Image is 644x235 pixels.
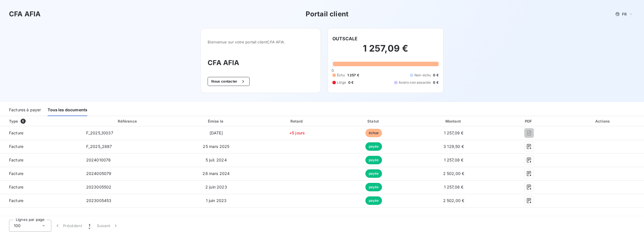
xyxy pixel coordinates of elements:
span: payée [365,156,382,164]
span: 3 129,50 € [443,144,464,149]
div: Type [6,118,81,124]
span: F_2025_2887 [86,144,112,149]
span: Avoirs non associés [399,80,431,85]
span: 1 juin 2023 [206,198,227,203]
span: 0 € [433,80,438,85]
span: [DATE] [210,130,223,135]
button: Précédent [51,220,85,232]
span: Litige [337,80,346,85]
span: 0 € [348,80,354,85]
div: PDF [497,118,561,124]
span: 2024005079 [86,171,112,176]
span: Non-échu [414,73,431,78]
span: 100 [14,223,21,229]
span: 5 juil. 2024 [206,158,227,162]
button: Suivant [94,220,122,232]
h3: CFA AFIA [208,58,314,68]
span: +5 jours [289,130,305,135]
span: 1 257,09 € [444,130,464,135]
h6: OUTSCALE [332,35,357,42]
span: Bienvenue sur votre portail client CFA AFIA . [208,40,314,44]
button: Nous contacter [208,77,249,86]
span: 2023005502 [86,185,112,189]
div: Émise le [175,118,257,124]
span: F_2025_10037 [86,130,113,135]
h2: 1 257,09 € [332,43,439,60]
span: 25 mars 2025 [203,144,229,149]
span: FR [622,12,627,16]
span: 1 257 € [347,73,359,78]
span: 1 257,08 € [444,158,464,162]
span: Facture [5,171,77,176]
span: 6 [21,119,26,124]
span: 1 [89,223,90,229]
span: 0 [332,68,334,73]
span: échue [365,129,382,137]
span: 2024010078 [86,158,111,162]
span: Facture [5,130,77,136]
span: Facture [5,144,77,149]
span: 2 502,00 € [443,198,465,203]
h3: CFA AFIA [9,9,41,19]
div: Montant [413,118,495,124]
div: Factures à payer [9,104,41,116]
span: payée [365,142,382,151]
span: Échu [337,73,345,78]
div: Retard [259,118,335,124]
div: Référence [118,119,137,123]
span: Facture [5,198,77,203]
span: 0 € [433,73,438,78]
span: payée [365,196,382,205]
span: Facture [5,184,77,190]
h3: Portail client [306,9,348,19]
div: Actions [563,118,643,124]
span: 1 257,08 € [444,185,464,189]
span: payée [365,169,382,178]
span: payée [365,183,382,191]
span: 2 502,00 € [443,171,465,176]
span: Facture [5,157,77,163]
span: 2 juin 2023 [205,185,227,189]
button: 1 [85,220,94,232]
span: 2023005453 [86,198,112,203]
span: 28 mars 2024 [203,171,230,176]
div: Tous les documents [48,104,87,116]
div: Statut [337,118,410,124]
